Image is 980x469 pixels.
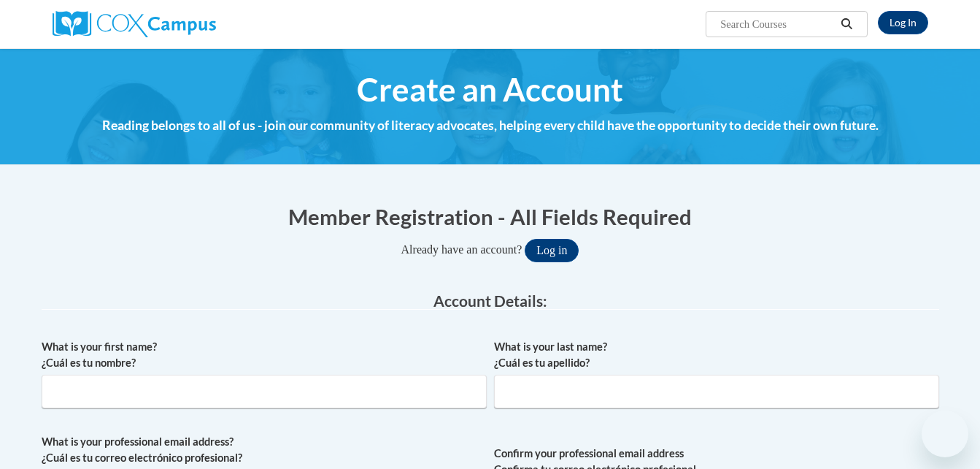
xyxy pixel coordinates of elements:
[42,434,487,466] label: What is your professional email address? ¿Cuál es tu correo electrónico profesional?
[525,239,579,262] button: Log in
[494,375,939,408] input: Metadata input
[878,11,928,34] a: Log In
[357,70,623,109] span: Create an Account
[922,411,968,457] iframe: Button to launch messaging window
[42,375,487,408] input: Metadata input
[53,11,216,37] img: Cox Campus
[719,15,836,33] input: Search Courses
[42,339,487,371] label: What is your first name? ¿Cuál es tu nombre?
[401,243,522,256] span: Already have an account?
[494,339,939,371] label: What is your last name? ¿Cuál es tu apellido?
[42,202,939,232] h1: Member Registration - All Fields Required
[836,15,857,33] button: Search
[42,116,939,135] h4: Reading belongs to all of us - join our community of literacy advocates, helping every child have...
[433,291,547,310] span: Account Details:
